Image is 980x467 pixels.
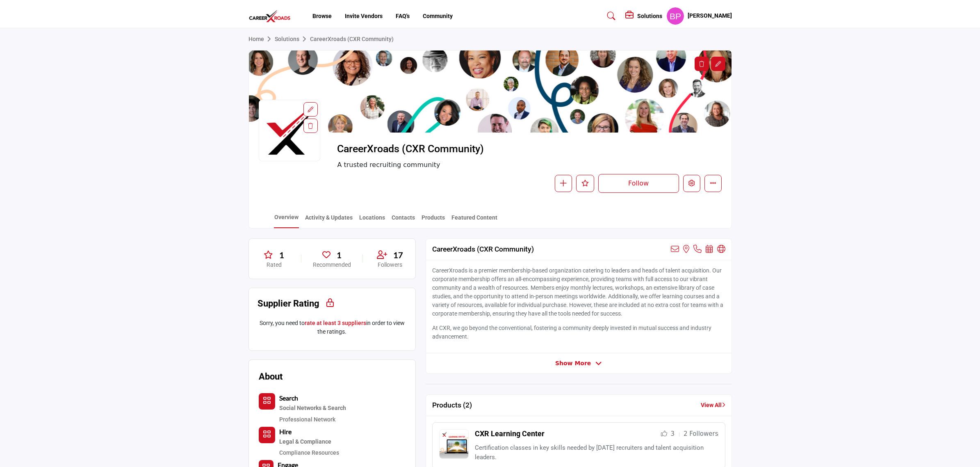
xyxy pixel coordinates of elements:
[637,12,662,20] h5: Solutions
[279,437,339,447] div: Resources and services ensuring recruitment practices comply with legal and regulatory requirements.
[625,11,662,21] div: Solutions
[432,324,725,341] p: At CXR, we go beyond the conventional, fostering a community deeply invested in mutual success an...
[337,142,522,156] span: CareerXroads (CXR Community)
[688,12,732,20] h5: [PERSON_NAME]
[475,429,545,438] a: CXR Learning Center
[305,320,366,326] a: rate at least 3 suppliers
[259,261,290,269] p: Rated
[279,249,284,261] span: 1
[259,427,275,443] button: Category Icon
[684,430,718,437] span: 2 Followers
[337,249,342,261] span: 1
[275,36,310,42] a: Solutions
[555,359,591,368] span: Show More
[305,213,353,228] a: Activity & Updates
[279,395,298,402] a: Search
[666,7,684,25] button: Show hide supplier dropdown
[279,428,292,435] b: Hire
[345,13,383,19] a: Invite Vendors
[374,261,406,269] p: Followers
[423,13,453,19] a: Community
[279,394,298,402] b: Search
[359,213,385,228] a: Locations
[279,449,339,456] a: Compliance Resources
[313,261,351,269] p: Recommended
[279,429,292,435] a: Hire
[259,393,275,410] button: Category Icon
[248,36,275,42] a: Home
[683,175,700,192] button: Edit company
[576,175,594,192] button: Like
[258,319,407,336] p: Sorry, you need to in order to view the ratings.
[432,245,534,254] h2: CareerXroads (CXR Community)
[248,9,295,23] img: site Logo
[711,57,725,71] div: Aspect Ratio:6:1,Size:1200x200px
[258,297,319,310] h2: Supplier Rating
[421,213,445,228] a: Products
[310,36,394,42] a: CareerXroads (CXR Community)
[396,13,410,19] a: FAQ's
[432,401,472,410] h2: Products (2)
[439,429,469,459] img: Product Logo
[303,102,318,117] div: Aspect Ratio:1:1,Size:400x400px
[599,9,621,23] a: Search
[451,213,498,228] a: Featured Content
[670,430,675,437] span: 3
[704,175,722,192] button: More details
[475,443,718,462] p: Certification classes in key skills needed by [DATE] recruiters and talent acquisition leaders.
[279,403,346,414] a: Social Networks & Search
[701,401,725,410] a: View All
[259,370,283,383] h2: About
[337,160,599,170] span: A trusted recruiting community
[393,249,403,261] span: 17
[279,416,335,423] a: Professional Network
[279,437,339,447] a: Legal & Compliance
[391,213,415,228] a: Contacts
[598,174,679,193] button: Follow
[432,266,725,318] p: CareerXroads is a premier membership-based organization catering to leaders and heads of talent a...
[274,213,299,228] a: Overview
[312,13,332,19] a: Browse
[279,403,346,414] div: Platforms that combine social networking and search capabilities for recruitment and professional...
